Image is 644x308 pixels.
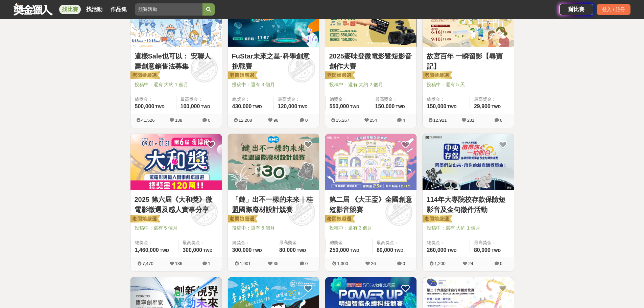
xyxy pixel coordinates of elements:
[232,51,315,71] a: FuStar未來之星-科學創意挑戰賽
[350,104,359,109] span: TWD
[330,103,349,109] span: 550,000
[433,118,447,123] span: 12,921
[232,224,315,232] span: 投稿中：還有 5 個月
[135,51,218,71] a: 這樣Sale也可以： 安聯人壽創意銷售法募集
[135,224,218,232] span: 投稿中：還有 5 個月
[337,261,348,266] span: 1,300
[396,104,405,109] span: TWD
[228,134,319,190] img: Cover Image
[371,261,376,266] span: 26
[394,248,403,253] span: TWD
[135,96,172,103] span: 總獎金：
[597,4,630,15] div: 登入 / 註冊
[305,118,308,123] span: 0
[129,71,160,80] img: 老闆娘嚴選
[203,248,212,253] span: TWD
[492,248,501,253] span: TWD
[253,104,262,109] span: TWD
[160,248,169,253] span: TWD
[421,71,452,80] img: 老闆娘嚴選
[226,71,258,80] img: 老闆娘嚴選
[350,248,359,253] span: TWD
[474,247,491,253] span: 80,000
[278,103,297,109] span: 120,000
[135,103,154,109] span: 500,000
[273,118,278,123] span: 98
[329,51,412,71] a: 2025麥味登微電影暨短影音創作大賽
[427,224,510,232] span: 投稿中：還有 大約 1 個月
[273,261,278,266] span: 35
[559,4,593,15] a: 辦比賽
[298,104,307,109] span: TWD
[135,239,174,246] span: 總獎金：
[135,247,159,253] span: 1,460,000
[474,96,510,103] span: 最高獎金：
[468,261,473,266] span: 24
[175,118,183,123] span: 138
[329,194,412,215] a: 第二屆 《大王盃》全國創意短影音競賽
[421,214,452,224] img: 老闆娘嚴選
[427,247,447,253] span: 260,000
[135,194,218,215] a: 2025 第六屆《大和獎》微電影徵選及感人實事分享
[324,71,355,80] img: 老闆娘嚴選
[297,248,306,253] span: TWD
[330,239,368,246] span: 總獎金：
[329,81,412,88] span: 投稿中：還有 大約 2 個月
[329,224,412,232] span: 投稿中：還有 3 個月
[208,118,210,123] span: 0
[447,248,456,253] span: TWD
[232,81,315,88] span: 投稿中：還有 3 個月
[500,118,502,123] span: 0
[84,5,105,14] a: 找活動
[232,103,252,109] span: 430,000
[232,194,315,215] a: 「鏈」出不一樣的未來｜桂盟國際廢材設計競賽
[175,261,183,266] span: 136
[377,247,393,253] span: 80,000
[377,239,412,246] span: 最高獎金：
[427,194,510,215] a: 114年大專院校存款保險短影音及金句徵件活動
[427,103,447,109] span: 150,000
[232,247,252,253] span: 300,000
[423,134,514,190] img: Cover Image
[403,118,405,123] span: 4
[434,261,446,266] span: 1,200
[474,103,491,109] span: 29,900
[278,96,315,103] span: 最高獎金：
[135,81,218,88] span: 投稿中：還有 大約 1 個月
[130,134,222,190] img: Cover Image
[427,239,466,246] span: 總獎金：
[129,214,160,224] img: 老闆娘嚴選
[141,118,155,123] span: 41,526
[474,239,510,246] span: 最高獎金：
[467,118,475,123] span: 231
[240,261,251,266] span: 1,901
[325,134,416,190] img: Cover Image
[253,248,262,253] span: TWD
[375,103,395,109] span: 150,000
[155,104,164,109] span: TWD
[181,103,200,109] span: 100,000
[239,118,252,123] span: 12,208
[59,5,81,14] a: 找比賽
[427,81,510,88] span: 投稿中：還有 5 天
[183,239,217,246] span: 最高獎金：
[181,96,218,103] span: 最高獎金：
[330,96,367,103] span: 總獎金：
[279,239,315,246] span: 最高獎金：
[232,96,269,103] span: 總獎金：
[142,261,153,266] span: 7,470
[279,247,296,253] span: 80,000
[427,51,510,71] a: 故宮百年 一瞬留影【尋寶記】
[183,247,202,253] span: 300,000
[208,261,210,266] span: 1
[492,104,501,109] span: TWD
[447,104,456,109] span: TWD
[324,214,355,224] img: 老闆娘嚴選
[500,261,502,266] span: 0
[135,3,202,16] input: 2025「洗手新日常：全民 ALL IN」洗手歌全台徵選
[226,214,258,224] img: 老闆娘嚴選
